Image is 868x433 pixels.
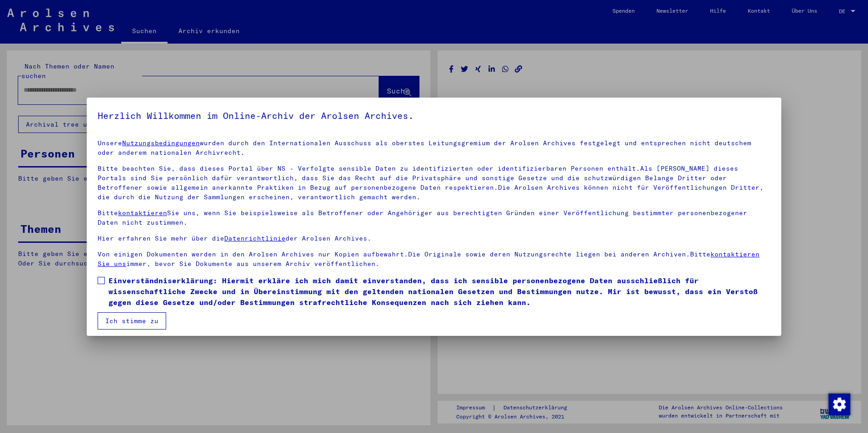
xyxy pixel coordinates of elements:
p: Bitte Sie uns, wenn Sie beispielsweise als Betroffener oder Angehöriger aus berechtigten Gründen ... [98,208,770,227]
a: Datenrichtlinie [224,234,286,242]
img: Zustimmung ändern [829,394,850,415]
a: kontaktieren [118,209,167,217]
a: Nutzungsbedingungen [122,139,200,147]
span: Einverständniserklärung: Hiermit erkläre ich mich damit einverstanden, dass ich sensible personen... [108,275,770,308]
p: Von einigen Dokumenten werden in den Arolsen Archives nur Kopien aufbewahrt.Die Originale sowie d... [98,250,770,269]
a: kontaktieren Sie uns [98,250,759,268]
p: Unsere wurden durch den Internationalen Ausschuss als oberstes Leitungsgremium der Arolsen Archiv... [98,138,770,157]
button: Ich stimme zu [98,312,166,330]
p: Hier erfahren Sie mehr über die der Arolsen Archives. [98,234,770,243]
p: Bitte beachten Sie, dass dieses Portal über NS - Verfolgte sensible Daten zu identifizierten oder... [98,164,770,202]
h5: Herzlich Willkommen im Online-Archiv der Arolsen Archives. [98,108,770,123]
